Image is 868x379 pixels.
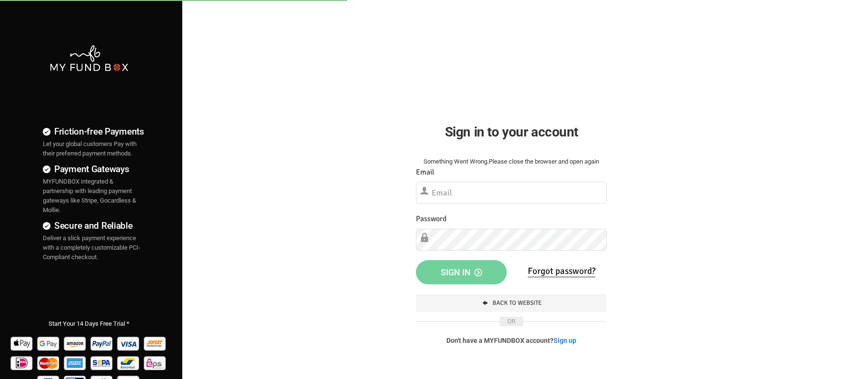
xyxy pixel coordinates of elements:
[43,162,144,176] h4: Payment Gateways
[416,157,607,166] div: Something Went Wrong.Please close the browser and open again
[416,336,607,345] p: Don't have a MYFUNDBOX account?
[43,178,136,214] span: MYFUNDBOX integrated & partnership with leading payment gateways like Stripe, Gocardless & Mollie.
[43,219,144,233] h4: Secure and Reliable
[416,182,607,204] input: Email
[416,213,446,225] label: Password
[116,333,141,353] img: Visa
[116,353,141,372] img: Bancontact Pay
[143,333,168,353] img: Sofort Pay
[43,234,140,261] span: Deliver a slick payment experience with a completely customizable PCI-Compliant checkout.
[89,333,115,353] img: Paypal
[89,353,115,372] img: sepa Pay
[36,333,61,353] img: Google Pay
[10,353,35,372] img: Ideal Pay
[416,260,507,285] button: Sign in
[36,353,61,372] img: Mastercard Pay
[63,353,88,372] img: american_express Pay
[43,125,144,138] h4: Friction-free Payments
[143,353,168,372] img: EPS Pay
[416,122,607,142] h2: Sign in to your account
[49,44,129,72] img: mfbwhite.png
[500,317,523,326] span: OR
[10,333,35,353] img: Apple Pay
[553,337,576,344] a: Sign up
[416,166,434,178] label: Email
[43,140,137,157] span: Let your global customers Pay with their preferred payment methods.
[63,333,88,353] img: Amazon
[441,267,482,277] span: Sign in
[416,294,607,312] a: Back To Website
[528,265,595,277] a: Forgot password?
